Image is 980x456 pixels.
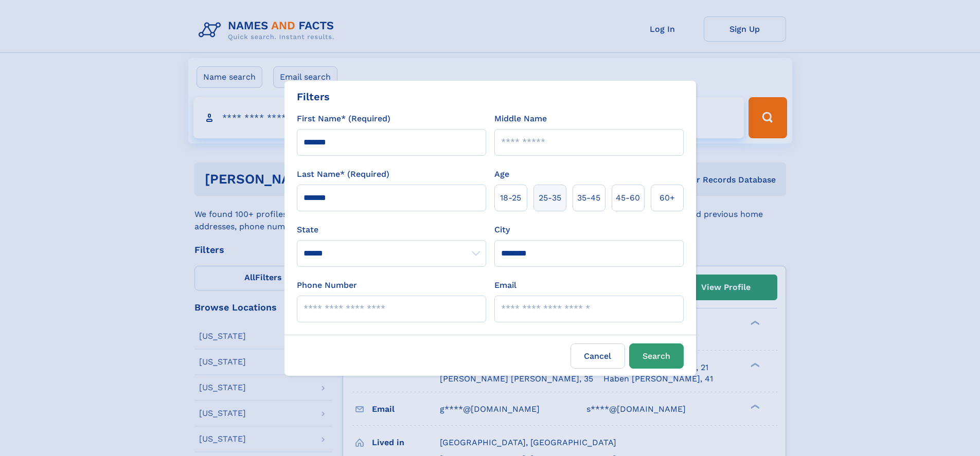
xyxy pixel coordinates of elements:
label: City [494,224,510,236]
label: Middle Name [494,113,547,125]
label: Last Name* (Required) [297,168,389,180]
label: Phone Number [297,279,357,291]
span: 35‑45 [577,192,600,204]
button: Search [629,343,684,369]
span: 45‑60 [616,192,640,204]
label: Age [494,168,509,180]
div: Filters [297,89,330,104]
label: Cancel [571,343,625,369]
span: 25‑35 [539,192,561,204]
label: State [297,224,486,236]
label: First Name* (Required) [297,113,390,125]
span: 60+ [660,192,675,204]
label: Email [494,279,516,291]
span: 18‑25 [500,192,521,204]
